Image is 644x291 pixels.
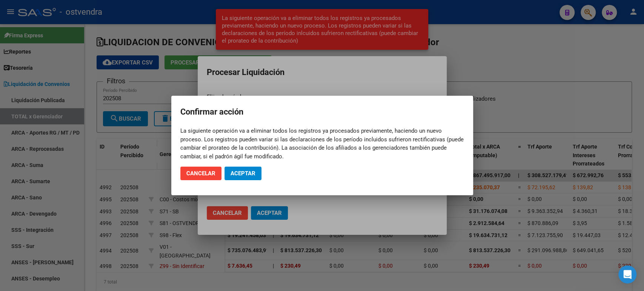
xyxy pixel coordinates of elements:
[180,167,221,180] button: Cancelar
[180,105,464,119] h2: Confirmar acción
[186,170,215,177] span: Cancelar
[171,127,473,161] mat-dialog-content: La siguiente operación va a eliminar todos los registros ya procesados previamente, haciendo un n...
[231,170,255,177] span: Aceptar
[224,167,261,180] button: Aceptar
[618,265,636,283] div: Open Intercom Messenger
